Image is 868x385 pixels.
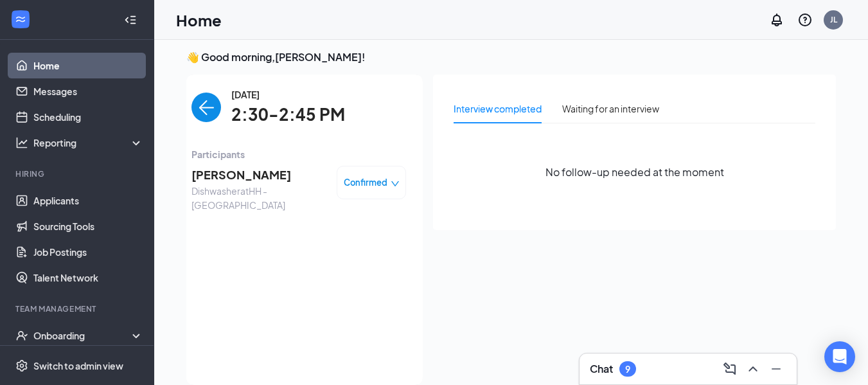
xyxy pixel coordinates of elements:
h3: Chat [590,362,613,376]
button: Minimize [766,359,786,379]
svg: ChevronUp [745,361,761,377]
div: Reporting [33,136,144,149]
a: Sourcing Tools [33,213,143,239]
svg: Settings [15,359,28,372]
span: [PERSON_NAME] [191,166,326,184]
div: JL [830,14,837,25]
span: Participants [191,147,406,161]
svg: Analysis [15,136,28,149]
svg: QuestionInfo [797,12,813,28]
h3: 👋 Good morning, [PERSON_NAME] ! [186,50,836,64]
a: Job Postings [33,239,143,265]
a: Home [33,53,143,78]
div: Switch to admin view [33,359,123,372]
button: back-button [191,93,221,122]
svg: Notifications [769,12,784,28]
span: No follow-up needed at the moment [545,164,724,180]
a: Applicants [33,188,143,213]
svg: ComposeMessage [722,361,738,377]
div: Interview completed [454,102,542,116]
svg: UserCheck [15,329,28,342]
a: Scheduling [33,104,143,130]
svg: Minimize [768,361,784,377]
button: ComposeMessage [720,359,740,379]
span: Confirmed [344,176,387,189]
a: Talent Network [33,265,143,291]
button: ChevronUp [743,359,763,379]
svg: Collapse [124,13,137,26]
svg: WorkstreamLogo [14,13,27,26]
a: Messages [33,78,143,104]
h1: Home [176,9,222,31]
span: Dishwasher at HH - [GEOGRAPHIC_DATA] [191,184,326,212]
div: Waiting for an interview [562,102,659,116]
span: [DATE] [231,87,345,102]
div: 9 [625,364,630,375]
span: 2:30-2:45 PM [231,102,345,128]
div: Team Management [15,303,141,314]
div: Open Intercom Messenger [824,341,855,372]
div: Hiring [15,168,141,179]
div: Onboarding [33,329,132,342]
span: down [391,179,400,188]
